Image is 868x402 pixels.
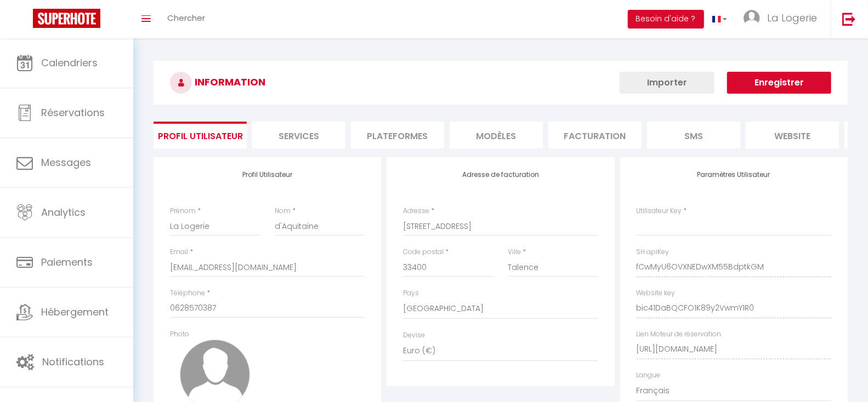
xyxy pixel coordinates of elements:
span: Paiements [41,255,93,269]
span: Chercher [167,12,205,24]
label: Devise [403,330,425,341]
img: Super Booking [33,9,100,28]
li: Profil Utilisateur [154,122,247,148]
label: Photo [170,329,189,340]
li: MODÈLES [450,122,543,148]
img: ... [744,10,760,26]
label: Pays [403,288,419,298]
label: Prénom [170,206,196,216]
label: Code postal [403,247,444,257]
li: Facturation [548,122,642,148]
button: Enregistrer [727,72,831,94]
span: Notifications [42,355,104,369]
iframe: Chat [821,353,860,394]
h4: Profil Utilisateur [170,171,365,179]
button: Importer [620,72,714,94]
button: Ouvrir le widget de chat LiveChat [9,4,42,37]
label: Adresse [403,206,429,216]
label: Nom [275,206,291,216]
span: Réservations [41,106,105,119]
img: logout [842,12,856,26]
h3: INFORMATION [154,61,848,105]
label: Ville [508,247,521,257]
h4: Paramètres Utilisateur [637,171,831,179]
label: Langue [637,370,661,381]
label: SH apiKey [637,247,670,257]
span: Analytics [41,205,86,219]
label: Email [170,247,188,257]
span: La Logerie [767,11,817,25]
span: Hébergement [41,305,109,319]
li: Services [252,122,345,148]
label: Lien Moteur de réservation [637,329,722,340]
li: SMS [647,122,740,148]
span: Messages [41,156,91,169]
label: Website key [637,288,676,298]
label: Téléphone [170,288,205,298]
span: Calendriers [41,56,98,70]
h4: Adresse de facturation [403,171,598,179]
li: website [746,122,839,148]
button: Besoin d'aide ? [628,10,704,28]
li: Plateformes [351,122,444,148]
label: Utilisateur Key [637,206,682,216]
